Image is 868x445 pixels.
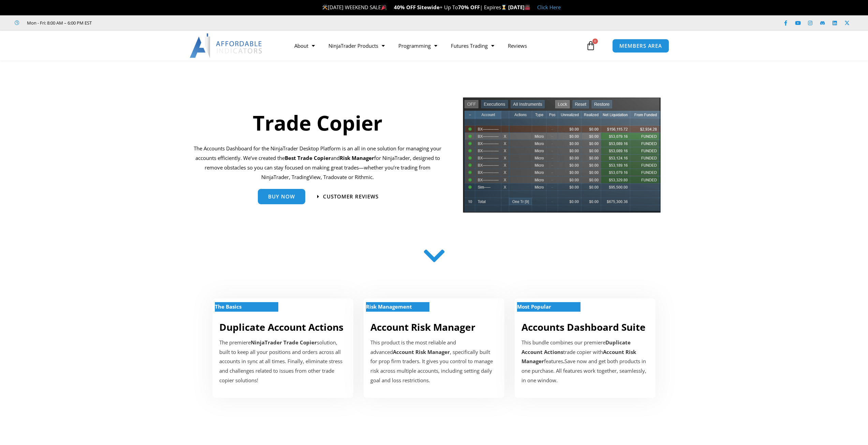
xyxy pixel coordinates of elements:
[323,194,379,199] span: Customer Reviews
[25,19,92,27] span: Mon - Fri: 8:00 AM – 6:00 PM EST
[268,194,295,199] span: Buy Now
[517,303,551,310] strong: Most Popular
[370,321,475,333] a: Account Risk Manager
[101,19,204,26] iframe: Customer reviews powered by Trustpilot
[393,348,450,355] strong: Account Risk Manager
[576,36,606,56] a: 0
[219,338,347,385] p: The premiere solution, built to keep all your positions and orders across all accounts in sync at...
[215,303,241,310] strong: The Basics
[288,38,584,54] nav: Menu
[563,358,564,365] b: .
[501,38,534,54] a: Reviews
[340,154,374,161] strong: Risk Manager
[370,338,498,385] p: This product is the most reliable and advanced , specifically built for prop firm traders. It giv...
[288,38,322,54] a: About
[381,5,386,10] img: 🎉
[322,4,508,11] span: [DATE] WEEKEND SALE + Up To | Expires
[521,321,646,333] a: Accounts Dashboard Suite
[190,33,263,58] img: LogoAI | Affordable Indicators – NinjaTrader
[251,339,317,346] strong: NinjaTrader Trade Copier
[444,38,501,54] a: Futures Trading
[322,38,392,54] a: NinjaTrader Products
[525,5,530,10] img: 🏭
[322,5,327,10] img: 🛠️
[194,144,442,182] p: The Accounts Dashboard for the NinjaTrader Desktop Platform is an all in one solution for managin...
[394,4,440,11] strong: 40% OFF Sitewide
[392,38,444,54] a: Programming
[458,4,480,11] strong: 70% OFF
[194,108,442,137] h1: Trade Copier
[537,4,561,11] a: Click Here
[592,39,598,44] span: 0
[317,194,379,199] a: Customer Reviews
[219,321,343,333] a: Duplicate Account Actions
[612,39,669,53] a: MEMBERS AREA
[619,43,662,48] span: MEMBERS AREA
[508,4,530,11] strong: [DATE]
[521,338,649,385] div: This bundle combines our premiere trade copier with features Save now and get both products in on...
[462,97,661,218] img: tradecopier | Affordable Indicators – NinjaTrader
[258,189,305,204] a: Buy Now
[285,154,331,161] b: Best Trade Copier
[521,339,631,355] b: Duplicate Account Actions
[501,5,506,10] img: ⌛
[366,303,412,310] strong: Risk Management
